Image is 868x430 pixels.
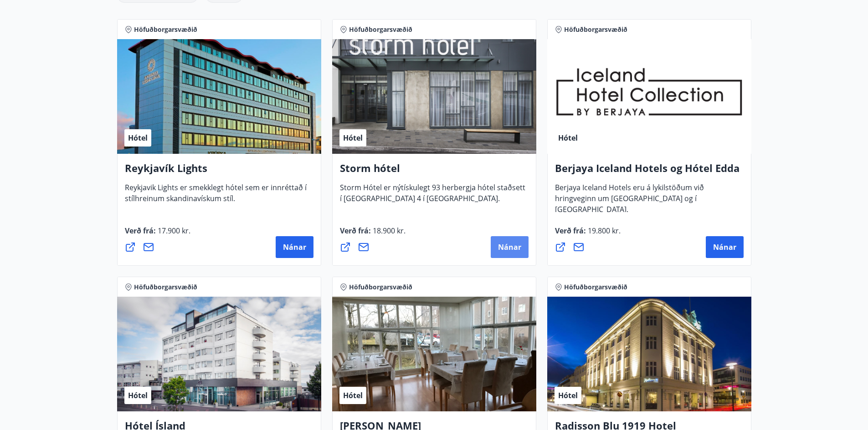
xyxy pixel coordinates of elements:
[586,226,621,236] span: 19.800 kr.
[156,226,190,236] span: 17.900 kr.
[276,236,313,258] button: Nánar
[713,242,736,252] span: Nánar
[340,226,406,243] span: Verð frá :
[555,226,621,243] span: Verð frá :
[706,236,744,258] button: Nánar
[128,390,148,400] span: Hótel
[558,390,578,400] span: Hótel
[125,226,190,243] span: Verð frá :
[283,242,306,252] span: Nánar
[125,182,307,211] span: Reykjavik Lights er smekklegt hótel sem er innréttað í stílhreinum skandinavískum stíl.
[558,133,578,143] span: Hótel
[134,283,197,292] span: Höfuðborgarsvæðið
[128,133,148,143] span: Hótel
[125,161,313,182] h4: Reykjavík Lights
[134,25,197,34] span: Höfuðborgarsvæðið
[564,25,627,34] span: Höfuðborgarsvæðið
[343,390,363,400] span: Hótel
[555,161,744,182] h4: Berjaya Iceland Hotels og Hótel Edda
[340,161,529,182] h4: Storm hótel
[555,182,704,222] span: Berjaya Iceland Hotels eru á lykilstöðum við hringveginn um [GEOGRAPHIC_DATA] og í [GEOGRAPHIC_DA...
[564,283,627,292] span: Höfuðborgarsvæðið
[498,242,521,252] span: Nánar
[371,226,406,236] span: 18.900 kr.
[349,25,412,34] span: Höfuðborgarsvæðið
[343,133,363,143] span: Hótel
[491,236,529,258] button: Nánar
[340,182,525,211] span: Storm Hótel er nýtískulegt 93 herbergja hótel staðsett í [GEOGRAPHIC_DATA] 4 í [GEOGRAPHIC_DATA].
[349,283,412,292] span: Höfuðborgarsvæðið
